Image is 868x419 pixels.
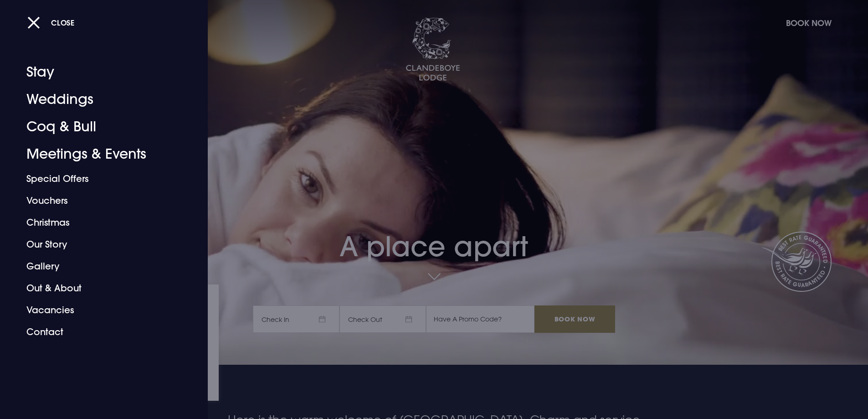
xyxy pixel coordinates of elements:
[26,277,170,299] a: Out & About
[26,190,170,212] a: Vouchers
[26,58,170,86] a: Stay
[26,140,170,168] a: Meetings & Events
[26,113,170,140] a: Coq & Bull
[26,212,170,233] a: Christmas
[26,321,170,343] a: Contact
[26,86,170,113] a: Weddings
[26,233,170,255] a: Our Story
[26,168,170,190] a: Special Offers
[26,299,170,321] a: Vacancies
[51,18,75,27] span: Close
[27,13,75,32] button: Close
[26,255,170,277] a: Gallery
